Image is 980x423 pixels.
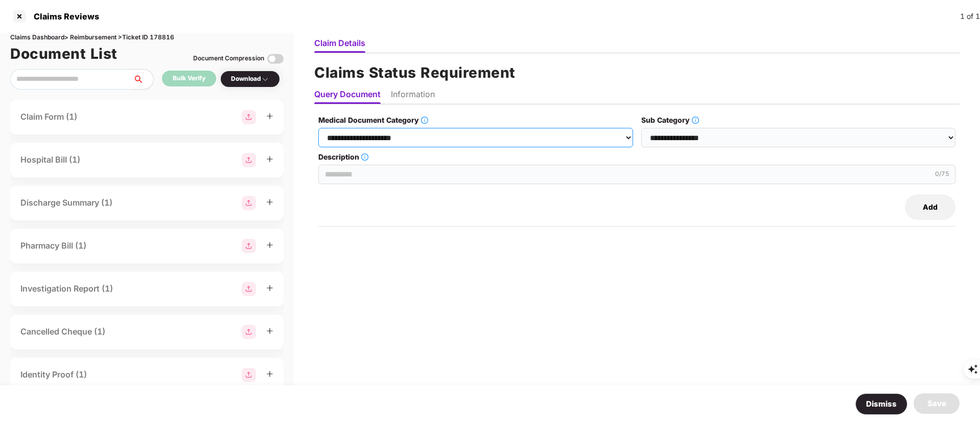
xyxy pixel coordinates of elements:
span: plus [266,284,273,292]
img: svg+xml;base64,PHN2ZyBpZD0iR3JvdXBfMjg4MTMiIGRhdGEtbmFtZT0iR3JvdXAgMjg4MTMiIHhtbG5zPSJodHRwOi8vd3... [242,153,256,167]
span: plus [266,370,273,377]
label: Sub Category [641,115,955,126]
div: Investigation Report (1) [20,282,113,295]
div: Save [927,397,946,410]
button: Add [905,194,955,220]
li: Information [391,89,435,104]
div: Download [231,74,269,84]
img: svg+xml;base64,PHN2ZyBpZD0iR3JvdXBfMjg4MTMiIGRhdGEtbmFtZT0iR3JvdXAgMjg4MTMiIHhtbG5zPSJodHRwOi8vd3... [242,368,256,382]
li: Claim Details [314,38,365,53]
img: svg+xml;base64,PHN2ZyBpZD0iVG9nZ2xlLTMyeDMyIiB4bWxucz0iaHR0cDovL3d3dy53My5vcmcvMjAwMC9zdmciIHdpZH... [267,51,284,67]
div: Bulk Verify [173,74,205,83]
img: svg+xml;base64,PHN2ZyBpZD0iRHJvcGRvd24tMzJ4MzIiIHhtbG5zPSJodHRwOi8vd3d3LnczLm9yZy8yMDAwL3N2ZyIgd2... [261,75,269,83]
img: svg+xml;base64,PHN2ZyBpZD0iR3JvdXBfMjg4MTMiIGRhdGEtbmFtZT0iR3JvdXAgMjg4MTMiIHhtbG5zPSJodHRwOi8vd3... [242,239,256,253]
span: plus [266,241,273,249]
span: info-circle [361,153,368,161]
img: svg+xml;base64,PHN2ZyBpZD0iR3JvdXBfMjg4MTMiIGRhdGEtbmFtZT0iR3JvdXAgMjg4MTMiIHhtbG5zPSJodHRwOi8vd3... [242,196,256,210]
li: Query Document [314,89,381,104]
button: Dismiss [855,393,907,415]
span: plus [266,198,273,206]
button: search [132,69,154,90]
span: info-circle [421,117,428,124]
div: Hospital Bill (1) [20,153,80,166]
img: svg+xml;base64,PHN2ZyBpZD0iR3JvdXBfMjg4MTMiIGRhdGEtbmFtZT0iR3JvdXAgMjg4MTMiIHhtbG5zPSJodHRwOi8vd3... [242,325,256,339]
div: 1 of 1 [960,11,980,22]
h1: Document List [10,42,118,65]
span: plus [266,155,273,163]
img: svg+xml;base64,PHN2ZyBpZD0iR3JvdXBfMjg4MTMiIGRhdGEtbmFtZT0iR3JvdXAgMjg4MTMiIHhtbG5zPSJodHRwOi8vd3... [242,282,256,296]
div: Claim Form (1) [20,110,77,123]
span: plus [266,113,273,120]
span: plus [266,327,273,335]
h1: Claims Status Requirement [314,61,960,84]
div: Cancelled Cheque (1) [20,325,105,338]
label: Description [318,151,955,163]
div: Claims Reviews [28,11,99,21]
img: svg+xml;base64,PHN2ZyBpZD0iR3JvdXBfMjg4MTMiIGRhdGEtbmFtZT0iR3JvdXAgMjg4MTMiIHhtbG5zPSJodHRwOi8vd3... [242,110,256,124]
div: Document Compression [193,54,264,63]
div: Claims Dashboard > Reimbursement > Ticket ID 178816 [10,33,284,42]
div: Identity Proof (1) [20,368,87,381]
span: search [132,75,153,83]
label: Medical Document Category [318,115,633,126]
span: info-circle [692,117,699,124]
div: Pharmacy Bill (1) [20,239,86,252]
div: Discharge Summary (1) [20,196,112,209]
